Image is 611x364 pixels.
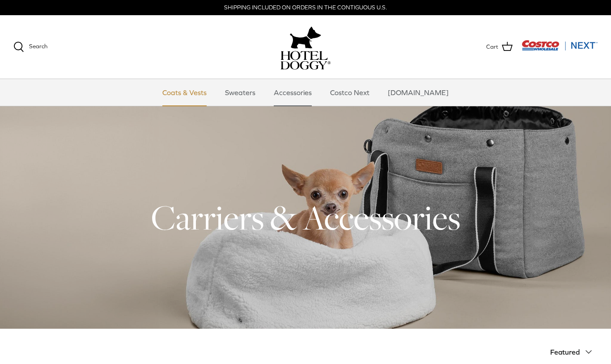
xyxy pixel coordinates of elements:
a: Search [13,42,47,52]
span: Featured [550,348,580,356]
a: hoteldoggy.com hoteldoggycom [280,24,331,70]
a: [DOMAIN_NAME] [380,79,457,106]
a: Sweaters [217,79,263,106]
h1: Carriers & Accessories [13,196,598,239]
a: Accessories [266,79,320,106]
a: Costco Next [322,79,378,106]
a: Visit Costco Next [522,46,598,52]
a: Coats & Vests [154,79,215,106]
img: hoteldoggy.com [290,24,321,51]
a: Cart [486,41,513,53]
button: Featured [550,342,598,362]
span: Search [29,43,47,50]
img: hoteldoggycom [280,51,331,70]
img: Costco Next [522,40,598,51]
span: Cart [486,42,498,52]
